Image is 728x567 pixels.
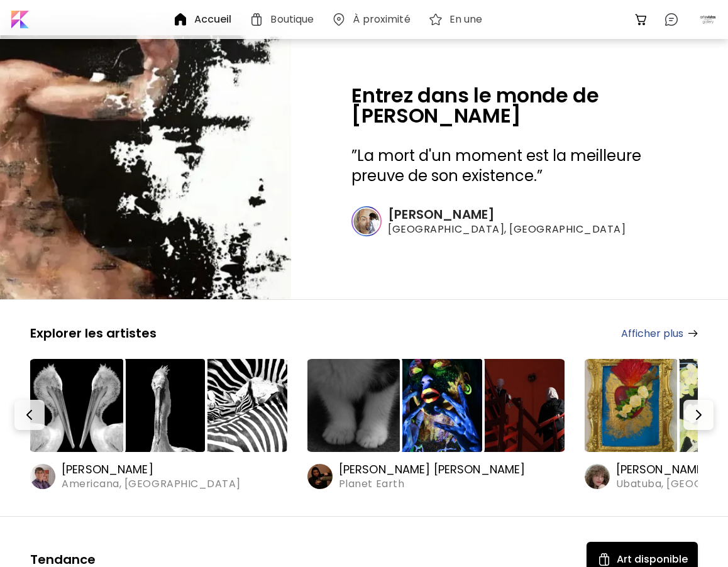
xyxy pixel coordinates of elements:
[449,14,483,25] h6: En une
[664,12,679,27] img: chatIcon
[331,12,415,27] a: À proximité
[351,146,668,186] h3: ” ”
[351,145,641,186] span: La mort d'un moment est la meilleure preuve de son existence.
[428,12,488,27] a: En une
[307,356,565,491] a: https://cdn.kaleido.art/CDN/Artwork/175859/Thumbnail/large.webp?updated=779434https://cdn.kaleido...
[339,477,526,491] span: Planet Earth
[113,359,206,452] img: https://cdn.kaleido.art/CDN/Artwork/175940/Thumbnail/medium.webp?updated=779903
[691,407,706,422] img: Next-button
[585,359,678,452] img: https://cdn.kaleido.art/CDN/Artwork/175993/Thumbnail/large.webp?updated=780215
[307,359,400,452] img: https://cdn.kaleido.art/CDN/Artwork/175859/Thumbnail/large.webp?updated=779434
[339,462,526,477] h6: [PERSON_NAME] [PERSON_NAME]
[597,552,612,567] img: Available Art
[22,407,37,422] img: Prev-button
[472,359,565,452] img: https://cdn.kaleido.art/CDN/Artwork/175812/Thumbnail/medium.webp?updated=779232
[389,359,482,452] img: https://cdn.kaleido.art/CDN/Artwork/175813/Thumbnail/medium.webp?updated=779235
[634,12,649,27] img: cart
[388,206,626,223] h6: [PERSON_NAME]
[621,326,698,341] a: Afficher plus
[194,359,287,452] img: https://cdn.kaleido.art/CDN/Artwork/175937/Thumbnail/medium.webp?updated=779887
[688,330,698,337] img: arrow-right
[388,223,626,236] span: [GEOGRAPHIC_DATA], [GEOGRAPHIC_DATA]
[14,400,45,430] button: Prev-button
[353,14,410,25] h6: À proximité
[62,462,241,477] h6: [PERSON_NAME]
[617,552,688,567] h5: Art disponible
[194,14,232,25] h6: Accueil
[249,12,319,27] a: Boutique
[30,359,123,452] img: https://cdn.kaleido.art/CDN/Artwork/175939/Thumbnail/large.webp?updated=779896
[683,400,714,430] button: Next-button
[173,12,237,27] a: Accueil
[351,206,668,236] a: [PERSON_NAME][GEOGRAPHIC_DATA], [GEOGRAPHIC_DATA]
[30,325,157,341] h5: Explorer les artistes
[351,85,668,126] h2: Entrez dans le monde de [PERSON_NAME]
[62,477,241,491] span: Americana, [GEOGRAPHIC_DATA]
[270,14,314,25] h6: Boutique
[30,356,287,491] a: https://cdn.kaleido.art/CDN/Artwork/175939/Thumbnail/large.webp?updated=779896https://cdn.kaleido...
